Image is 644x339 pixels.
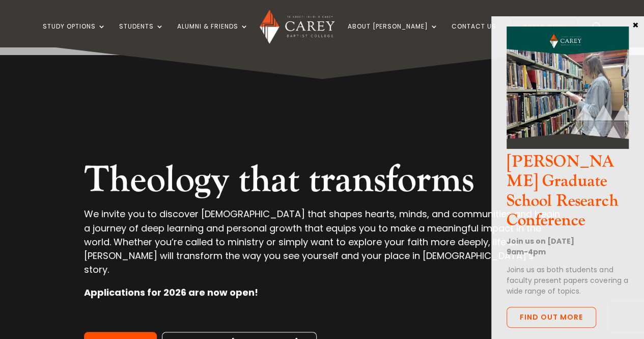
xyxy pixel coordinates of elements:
[177,23,248,47] a: Alumni & Friends
[119,23,164,47] a: Students
[43,23,106,47] a: Study Options
[630,20,640,29] button: Close
[452,23,496,47] a: Contact Us
[348,23,438,47] a: About [PERSON_NAME]
[507,247,546,257] strong: 9am-4pm
[507,152,629,236] h3: [PERSON_NAME] Graduate School Research Conference
[507,27,629,149] img: CGS Research Conference
[507,265,629,297] p: Joins us as both students and faculty present papers covering a wide range of topics.
[507,140,629,152] a: CGS Research Conference
[84,286,258,299] strong: Applications for 2026 are now open!
[84,207,560,285] p: We invite you to discover [DEMOGRAPHIC_DATA] that shapes hearts, minds, and communities and begin...
[507,236,574,246] strong: Join us on [DATE]
[260,10,334,44] img: Carey Baptist College
[507,307,596,328] a: Find out more
[84,158,560,207] h2: Theology that transforms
